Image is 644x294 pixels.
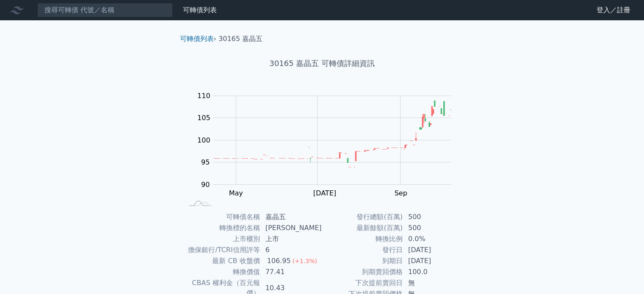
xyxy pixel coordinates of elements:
span: (+1.3%) [293,258,317,264]
td: [PERSON_NAME] [260,223,322,234]
tspan: [DATE] [313,189,336,197]
td: 最新 CB 收盤價 [183,256,260,267]
tspan: 110 [197,92,210,100]
td: 轉換價值 [183,267,260,278]
tspan: 105 [197,114,210,122]
li: 30165 嘉晶五 [218,34,263,44]
td: 可轉債名稱 [183,212,260,223]
td: 無 [403,278,461,289]
td: [DATE] [403,256,461,267]
td: 轉換比例 [322,234,403,245]
g: Chart [193,92,464,197]
td: 發行日 [322,245,403,256]
td: [DATE] [403,245,461,256]
a: 可轉債列表 [183,6,217,14]
h1: 30165 嘉晶五 可轉債詳細資訊 [173,58,471,69]
tspan: 95 [201,158,210,166]
td: 擔保銀行/TCRI信用評等 [183,245,260,256]
td: 500 [403,212,461,223]
li: › [180,34,216,44]
td: 上市櫃別 [183,234,260,245]
td: 到期日 [322,256,403,267]
td: 500 [403,223,461,234]
td: 到期賣回價格 [322,267,403,278]
tspan: 100 [197,136,210,144]
tspan: 90 [201,181,210,189]
input: 搜尋可轉債 代號／名稱 [37,3,173,17]
td: 100.0 [403,267,461,278]
td: 嘉晶五 [260,212,322,223]
tspan: Sep [394,189,407,197]
td: 發行總額(百萬) [322,212,403,223]
tspan: May [229,189,243,197]
td: 77.41 [260,267,322,278]
div: 106.95 [265,256,293,266]
td: 轉換標的名稱 [183,223,260,234]
td: 6 [260,245,322,256]
a: 可轉債列表 [180,35,214,43]
a: 登入／註冊 [590,3,637,17]
td: 最新餘額(百萬) [322,223,403,234]
td: 下次提前賣回日 [322,278,403,289]
td: 0.0% [403,234,461,245]
td: 上市 [260,234,322,245]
